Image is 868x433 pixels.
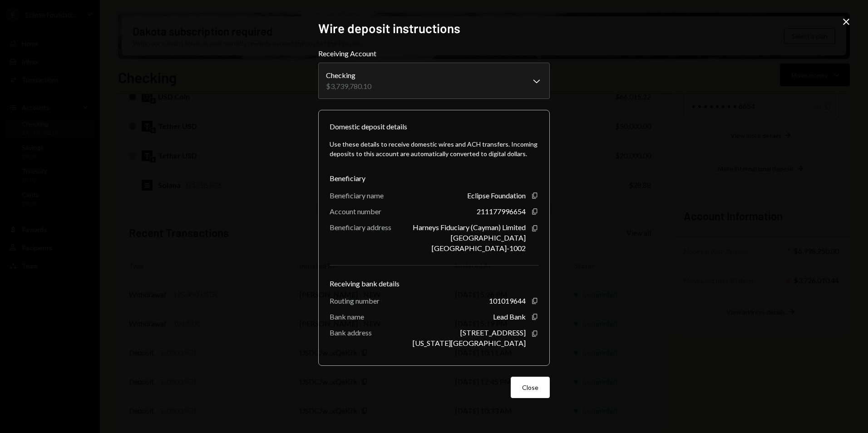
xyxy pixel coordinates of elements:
button: Close [511,377,550,398]
div: Beneficiary address [330,223,391,231]
div: 101019644 [489,296,526,305]
div: 211177996654 [477,207,526,216]
div: Eclipse Foundation [467,191,526,200]
div: Lead Bank [493,312,526,321]
div: Bank address [330,328,372,337]
h2: Wire deposit instructions [318,20,550,37]
div: [GEOGRAPHIC_DATA] [451,233,526,242]
div: Beneficiary name [330,191,384,200]
div: Domestic deposit details [330,121,407,132]
div: [STREET_ADDRESS] [460,328,526,337]
div: [US_STATE][GEOGRAPHIC_DATA] [413,339,526,347]
div: Beneficiary [330,173,538,184]
div: Account number [330,207,381,216]
div: Harneys Fiduciary (Cayman) Limited [413,223,526,231]
div: Receiving bank details [330,278,538,289]
div: Use these details to receive domestic wires and ACH transfers. Incoming deposits to this account ... [330,139,538,158]
button: Receiving Account [318,63,550,99]
div: Bank name [330,312,364,321]
div: [GEOGRAPHIC_DATA]-1002 [432,244,526,252]
label: Receiving Account [318,48,550,59]
div: Routing number [330,296,380,305]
